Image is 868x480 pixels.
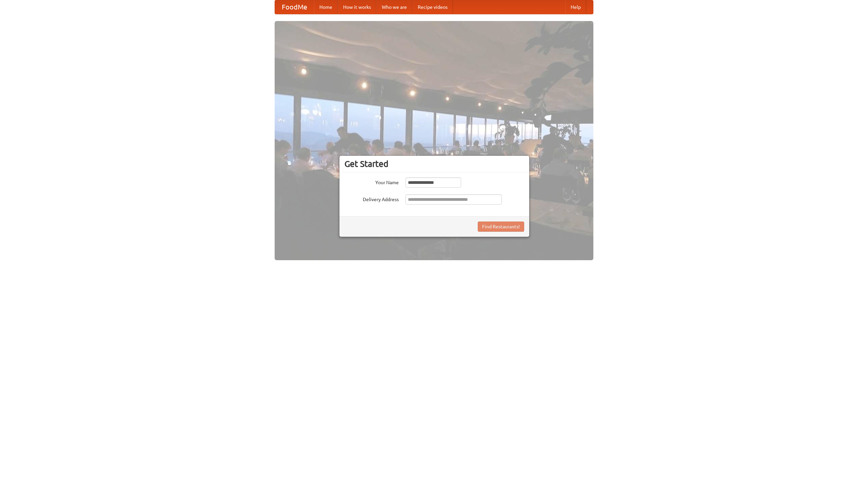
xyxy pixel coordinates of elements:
button: Find Restaurants! [478,222,524,232]
label: Delivery Address [344,194,399,203]
a: Recipe videos [412,0,453,14]
a: Who we are [376,0,412,14]
a: Help [565,0,586,14]
h3: Get Started [344,159,524,169]
label: Your Name [344,177,399,186]
a: Home [314,0,338,14]
a: How it works [338,0,376,14]
a: FoodMe [275,0,314,14]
